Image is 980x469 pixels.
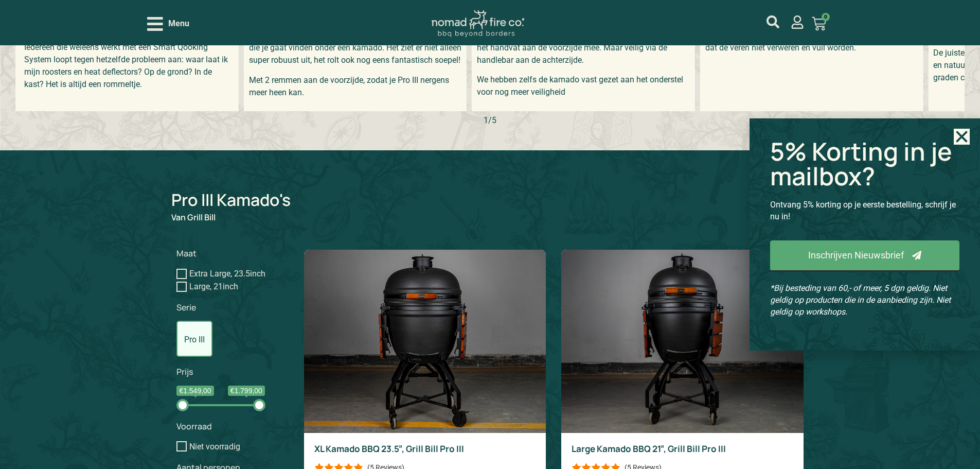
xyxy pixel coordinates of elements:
[171,213,808,221] p: Van Grill Bill
[477,29,690,66] p: Je kamado verplaatsen moet veilig zijn, sleur ‘m niet aan het handvat aan de voorzijde mee. Maar ...
[767,15,779,28] a: mijn account
[770,283,951,317] em: *Bij besteding van 60,- of meer, 5 dgn geldig. Niet geldig op producten die in de aanbieding zijn...
[228,386,265,396] span: €1.799,00
[147,15,189,33] div: Open/Close Menu
[176,249,265,258] h3: Maat
[799,10,839,37] a: 0
[561,250,803,433] img: large kamado pro III grill bill
[171,192,808,208] h2: Pro III Kamado's
[176,422,265,431] h3: Voorraad
[572,443,726,455] a: Large Kamado BBQ 21″, Grill Bill Pro III
[189,441,240,451] label: Niet voorradig
[176,367,265,377] h3: Prijs
[432,10,524,38] img: Nomad Logo
[484,115,488,125] span: 1
[314,443,464,455] a: XL Kamado BBQ 23.5″, Grill Bill Pro III
[189,269,265,279] label: Extra Large, 23.5inch
[168,18,189,30] span: Menu
[484,116,496,125] div: /
[477,74,690,98] p: We hebben zelfs de kamado vast gezet aan het onderstel voor nog meer veiligheid
[189,282,238,291] label: Large, 21inch
[770,139,959,188] h2: 5% Korting in je mailbox?
[176,321,212,357] label: Pro III
[24,41,230,91] p: Iedereen die weleens werkt met een Smart Qooking System loopt tegen hetzelfde probleem aan: waar ...
[492,115,496,125] span: 5
[249,74,462,99] p: Met 2 remmen aan de voorzijde, zodat je Pro III nergens meer heen kan.
[304,250,546,433] img: Kamado BBQ Grill Bill Pro III Extra Large front
[176,303,265,312] h3: Serie
[822,13,830,21] span: 0
[770,199,959,222] p: Ontvang 5% korting op je eerste bestelling, schrijf je nu in!
[249,29,462,66] p: Met een diameter van wel 12cm zijn dit de grootste wielen die je gaat vinden onder een kamado. He...
[954,129,970,145] a: Close
[770,240,959,272] a: Inschrijven Nieuwsbrief
[808,251,904,260] span: Inschrijven Nieuwsbrief
[176,386,213,396] span: €1.549,00
[791,15,804,29] a: mijn account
